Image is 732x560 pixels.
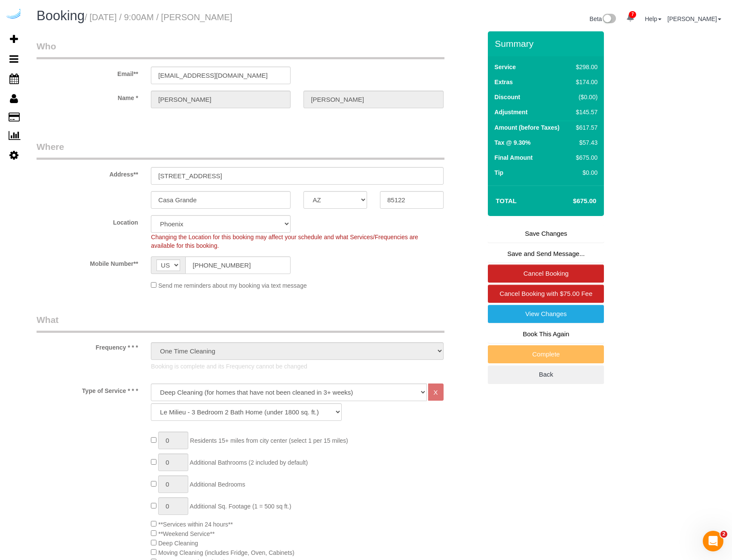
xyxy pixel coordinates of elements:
a: Help [645,15,662,22]
a: 7 [622,9,639,27]
div: $298.00 [573,63,597,71]
input: Last Name** [303,91,443,108]
h4: $675.00 [547,198,596,205]
span: Moving Cleaning (includes Fridge, Oven, Cabinets) [158,549,294,556]
a: Book This Again [488,325,604,343]
a: Save Changes [488,225,604,243]
input: Zip Code** [380,191,444,209]
a: View Changes [488,305,604,323]
a: Save and Send Message... [488,245,604,263]
div: $57.43 [573,138,597,147]
div: $617.57 [573,123,597,132]
label: Name * [30,91,144,102]
legend: Who [37,40,444,59]
span: 2 [720,531,727,538]
a: [PERSON_NAME] [668,15,721,22]
div: $145.57 [573,108,597,116]
label: Frequency * * * [30,340,144,352]
a: Cancel Booking [488,265,604,283]
label: Mobile Number** [30,256,144,268]
label: Amount (before Taxes) [494,123,559,132]
span: Changing the Location for this booking may affect your schedule and what Services/Frequencies are... [151,234,418,249]
a: Cancel Booking with $75.00 Fee [488,285,604,303]
span: Booking [37,8,85,23]
div: $0.00 [573,168,597,177]
span: 7 [629,11,636,18]
div: ($0.00) [573,93,597,101]
span: **Services within 24 hours** [158,521,233,528]
label: Final Amount [494,153,533,162]
p: Booking is complete and its Frequency cannot be changed [151,362,443,371]
input: Mobile Number** [185,256,291,274]
legend: What [37,313,444,333]
img: Automaid Logo [5,9,22,21]
span: Deep Cleaning [158,540,198,547]
span: Cancel Booking with $75.00 Fee [499,290,592,297]
label: Service [494,63,516,71]
label: Extras [494,78,513,86]
span: Additional Bedrooms [190,481,245,488]
label: Discount [494,93,520,101]
label: Tip [494,168,503,177]
label: Location [30,215,144,227]
a: Beta [590,15,616,22]
img: New interface [602,14,616,25]
span: Additional Bathrooms (2 included by default) [190,459,308,466]
strong: Total [496,197,517,204]
input: First Name** [151,91,291,108]
div: $675.00 [573,153,597,162]
span: Additional Sq. Footage (1 = 500 sq ft.) [190,503,291,510]
label: Tax @ 9.30% [494,138,530,147]
span: Send me reminders about my booking via text message [158,282,307,289]
h3: Summary [495,39,600,49]
span: Residents 15+ miles from city center (select 1 per 15 miles) [190,437,348,444]
label: Adjustment [494,108,527,116]
div: $174.00 [573,78,597,86]
label: Type of Service * * * [30,383,144,395]
a: Back [488,365,604,383]
small: / [DATE] / 9:00AM / [PERSON_NAME] [85,12,232,22]
legend: Where [37,140,444,160]
iframe: Intercom live chat [703,531,723,551]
